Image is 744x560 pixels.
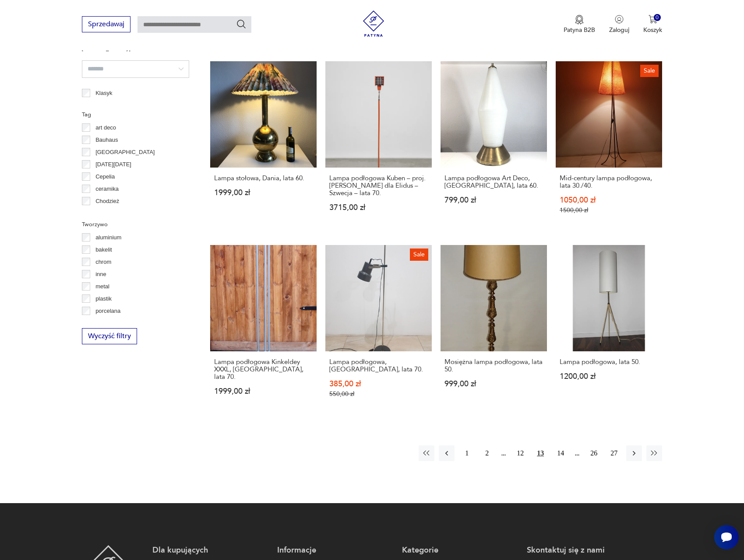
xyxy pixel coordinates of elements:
p: 1500,00 zł [560,206,658,214]
a: Lampa stołowa, Dania, lata 60.Lampa stołowa, Dania, lata 60.1999,00 zł [210,61,317,231]
p: 1999,00 zł [214,189,313,196]
p: Kategorie [402,545,518,556]
p: Bauhaus [95,135,118,145]
button: 0Koszyk [643,15,662,34]
img: Ikona koszyka [649,15,657,24]
button: 13 [532,445,548,461]
h3: Mid-century lampa podłogowa, lata 30./40. [560,175,658,189]
button: Wyczyść filtry [82,328,137,344]
img: Ikonka użytkownika [615,15,624,24]
p: metal [95,282,109,291]
img: Patyna - sklep z meblami i dekoracjami vintage [360,10,387,37]
button: 2 [479,445,495,461]
h3: Lampa podłogowa Kuben – proj. [PERSON_NAME] dla Elidus – Szwecja – lata 70. [329,175,428,197]
a: Mosiężna lampa podłogowa, lata 50.Mosiężna lampa podłogowa, lata 50.999,00 zł [441,245,547,415]
h3: Lampa podłogowa, [GEOGRAPHIC_DATA], lata 70. [329,358,428,373]
h3: Lampa stołowa, Dania, lata 60. [214,175,313,182]
h3: Lampa podłogowa, lata 50. [560,358,658,366]
a: SaleMid-century lampa podłogowa, lata 30./40.Mid-century lampa podłogowa, lata 30./40.1050,00 zł1... [556,61,662,231]
img: Ikona medalu [575,15,584,24]
button: 12 [512,445,528,461]
button: Sprzedawaj [82,16,130,32]
p: 550,00 zł [329,390,428,398]
h3: Lampa podłogowa Kinkeldey XXXL, [GEOGRAPHIC_DATA], lata 70. [214,358,313,381]
p: ceramika [95,184,119,194]
p: art deco [95,123,116,133]
p: 385,00 zł [329,380,428,388]
p: 3715,00 zł [329,204,428,211]
a: SaleLampa podłogowa, Niemcy, lata 70.Lampa podłogowa, [GEOGRAPHIC_DATA], lata 70.385,00 zł550,00 zł [325,245,432,415]
p: aluminium [95,233,121,242]
button: 14 [553,445,568,461]
p: inne [95,269,106,279]
a: Lampa podłogowa Art Deco, Niemcy, lata 60.Lampa podłogowa Art Deco, [GEOGRAPHIC_DATA], lata 60.79... [441,61,547,231]
p: [DATE][DATE] [95,160,131,169]
p: Chodzież [95,196,119,206]
p: plastik [95,294,112,304]
h3: Mosiężna lampa podłogowa, lata 50. [444,358,543,373]
p: Tworzywo [82,220,189,229]
p: Klasyk [95,88,112,98]
p: 1999,00 zł [214,388,313,395]
button: Patyna B2B [564,15,595,34]
p: Cepelia [95,172,115,182]
iframe: Smartsupp widget button [714,525,739,549]
a: Sprzedawaj [82,22,130,28]
p: bakelit [95,245,112,255]
p: 1050,00 zł [560,196,658,204]
a: Lampa podłogowa Kinkeldey XXXL, Niemcy, lata 70.Lampa podłogowa Kinkeldey XXXL, [GEOGRAPHIC_DATA]... [210,245,317,415]
button: Zaloguj [609,15,629,34]
p: 999,00 zł [444,380,543,388]
button: 26 [586,445,602,461]
h3: Lampa podłogowa Art Deco, [GEOGRAPHIC_DATA], lata 60. [444,175,543,189]
p: Ćmielów [95,209,117,218]
p: [GEOGRAPHIC_DATA] [95,147,155,157]
p: Patyna B2B [564,26,595,34]
p: Zaloguj [609,26,629,34]
p: chrom [95,257,111,267]
div: 0 [654,14,661,21]
p: Koszyk [643,26,662,34]
button: Szukaj [236,19,247,29]
p: 799,00 zł [444,196,543,204]
p: porcelit [95,318,114,328]
button: 1 [459,445,475,461]
p: 1200,00 zł [560,373,658,380]
p: Skontaktuj się z nami [527,545,643,556]
a: Ikona medaluPatyna B2B [564,15,595,34]
button: 27 [606,445,622,461]
p: Dla kupujących [152,545,268,556]
p: porcelana [95,306,120,316]
a: Lampa podłogowa Kuben – proj. Björn Svensson dla Elidus – Szwecja – lata 70.Lampa podłogowa Kuben... [325,61,432,231]
p: Informacje [277,545,393,556]
p: Tag [82,110,189,119]
a: Lampa podłogowa, lata 50.Lampa podłogowa, lata 50.1200,00 zł [556,245,662,415]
